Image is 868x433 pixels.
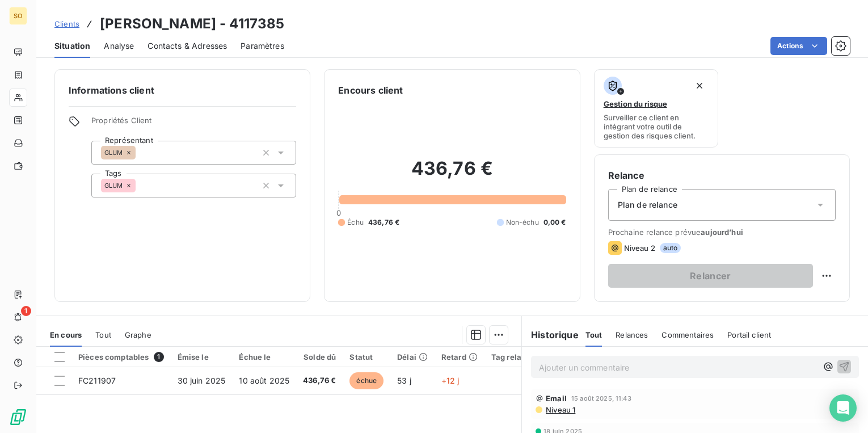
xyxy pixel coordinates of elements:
span: Niveau 1 [545,405,575,414]
span: Plan de relance [618,199,677,211]
span: Tout [585,330,602,339]
div: Solde dû [303,352,336,361]
span: 436,76 € [303,375,336,386]
div: Statut [349,352,384,361]
span: GLUM [104,149,123,156]
span: Contacts & Adresses [148,40,227,52]
button: Gestion du risqueSurveiller ce client en intégrant votre outil de gestion des risques client. [594,69,719,148]
input: Ajouter une valeur [136,148,145,158]
span: échue [349,372,384,389]
span: auto [660,243,681,253]
span: aujourd’hui [701,228,743,237]
div: Échue le [239,352,289,361]
div: SO [9,7,27,25]
span: +12 j [441,376,460,385]
span: En cours [50,330,82,339]
span: 0,00 € [543,217,566,228]
span: Clients [54,19,79,28]
a: Clients [54,18,79,30]
span: Email [546,394,567,403]
button: Relancer [608,264,813,288]
span: Gestion du risque [604,99,667,108]
span: Tout [95,330,111,339]
span: Surveiller ce client en intégrant votre outil de gestion des risques client. [604,113,709,140]
span: Non-échu [506,217,539,228]
span: Commentaires [661,330,714,339]
span: GLUM [104,182,123,189]
span: Analyse [104,40,134,52]
span: Portail client [727,330,771,339]
h3: [PERSON_NAME] - 4117385 [100,14,284,34]
div: Émise le [178,352,226,361]
h6: Relance [608,169,836,182]
div: Pièces comptables [78,352,164,362]
span: Niveau 2 [624,243,655,253]
div: Open Intercom Messenger [829,394,857,422]
img: Logo LeanPay [9,408,27,426]
span: Échu [347,217,364,228]
span: 15 août 2025, 11:43 [571,395,631,402]
div: Retard [441,352,478,361]
span: Paramètres [241,40,284,52]
button: Actions [770,37,827,55]
span: 436,76 € [368,217,399,228]
span: 10 août 2025 [239,376,289,385]
h6: Informations client [69,83,296,97]
span: Propriétés Client [91,116,296,132]
span: Graphe [125,330,151,339]
span: 1 [21,306,31,316]
span: 30 juin 2025 [178,376,226,385]
h6: Encours client [338,83,403,97]
span: Prochaine relance prévue [608,228,836,237]
div: Tag relance [491,352,547,361]
span: FC211907 [78,376,116,385]
span: Relances [616,330,648,339]
input: Ajouter une valeur [136,180,145,191]
span: 1 [154,352,164,362]
span: 53 j [397,376,411,385]
span: Situation [54,40,90,52]
h6: Historique [522,328,579,342]
div: Délai [397,352,428,361]
h2: 436,76 € [338,157,566,191]
span: 0 [336,208,341,217]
